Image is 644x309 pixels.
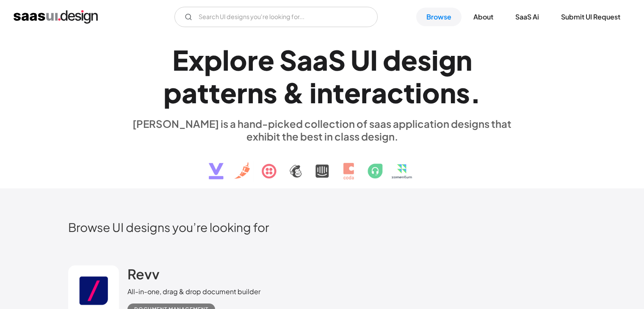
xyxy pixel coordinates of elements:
[209,76,220,109] div: t
[404,76,415,109] div: t
[194,143,451,187] img: text, icon, saas logo
[333,76,344,109] div: t
[383,44,401,76] div: d
[220,76,237,109] div: e
[174,7,378,27] form: Email Form
[282,76,304,109] div: &
[188,44,204,76] div: x
[440,76,456,109] div: n
[351,44,370,76] div: U
[297,44,312,76] div: a
[258,44,274,76] div: e
[361,76,371,109] div: r
[371,76,387,109] div: a
[263,76,277,109] div: s
[317,76,333,109] div: n
[417,44,431,76] div: s
[344,76,361,109] div: e
[416,8,462,26] a: Browse
[470,76,481,109] div: .
[127,117,517,143] div: [PERSON_NAME] is a hand-picked collection of saas application designs that exhibit the best in cl...
[422,76,440,109] div: o
[204,44,222,76] div: p
[229,44,247,76] div: o
[456,76,470,109] div: s
[127,265,160,282] h2: Revv
[222,44,229,76] div: l
[431,44,439,76] div: i
[456,44,472,76] div: n
[197,76,209,109] div: t
[463,8,503,26] a: About
[401,44,417,76] div: e
[127,265,160,287] a: Revv
[370,44,378,76] div: I
[328,44,345,76] div: S
[310,76,317,109] div: i
[415,76,422,109] div: i
[279,44,297,76] div: S
[387,76,404,109] div: c
[247,76,263,109] div: n
[247,44,258,76] div: r
[14,10,98,24] a: home
[127,44,517,109] h1: Explore SaaS UI design patterns & interactions.
[551,8,630,26] a: Submit UI Request
[182,76,197,109] div: a
[68,220,576,235] h2: Browse UI designs you’re looking for
[439,44,456,76] div: g
[312,44,328,76] div: a
[237,76,247,109] div: r
[174,7,378,27] input: Search UI designs you're looking for...
[505,8,549,26] a: SaaS Ai
[163,76,182,109] div: p
[127,287,260,297] div: All-in-one, drag & drop document builder
[172,44,188,76] div: E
